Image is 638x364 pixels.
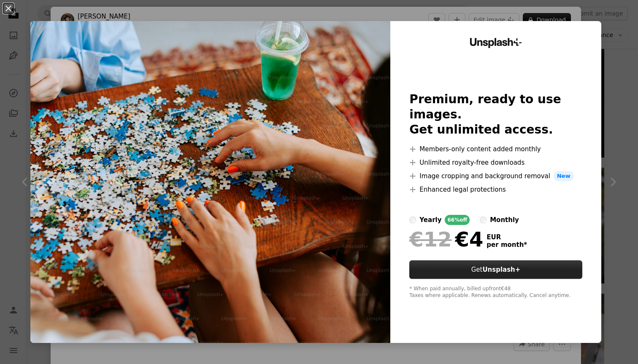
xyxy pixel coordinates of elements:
[445,215,470,225] div: 66% off
[482,266,520,273] strong: Unsplash+
[409,217,416,223] input: yearly66%off
[487,233,527,241] span: EUR
[480,217,487,223] input: monthly
[409,144,582,154] li: Members-only content added monthly
[409,92,582,137] h2: Premium, ready to use images. Get unlimited access.
[409,171,582,181] li: Image cropping and background removal
[409,228,451,250] span: €12
[490,215,519,225] div: monthly
[419,215,441,225] div: yearly
[409,260,582,279] button: GetUnsplash+
[409,286,582,299] div: * When paid annually, billed upfront €48 Taxes where applicable. Renews automatically. Cancel any...
[409,228,483,250] div: €4
[409,158,582,168] li: Unlimited royalty-free downloads
[409,185,582,195] li: Enhanced legal protections
[487,241,527,249] span: per month *
[554,171,574,181] span: New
